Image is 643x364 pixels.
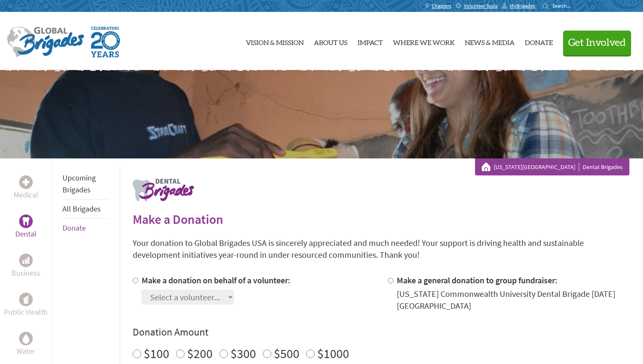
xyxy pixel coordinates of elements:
a: News & Media [465,19,515,63]
label: Make a general donation to group fundraiser: [397,275,558,285]
a: WaterWater [17,332,35,357]
a: DentalDental [15,214,37,240]
h4: Donation Amount [133,325,629,339]
img: Global Brigades Celebrating 20 Years [91,27,120,57]
li: Donate [63,219,109,237]
img: Dental [23,217,29,225]
div: Medical [19,175,33,189]
div: [US_STATE] Commonwealth University Dental Brigade [DATE] [GEOGRAPHIC_DATA] [397,288,629,312]
p: Water [17,345,35,357]
p: Your donation to Global Brigades USA is sincerely appreciated and much needed! Your support is dr... [133,237,629,261]
a: [US_STATE][GEOGRAPHIC_DATA] [494,163,579,171]
a: BusinessBusiness [11,254,40,279]
div: Water [19,332,33,345]
img: logo-dental.png [133,179,194,201]
label: Make a donation on behalf of a volunteer: [142,275,290,285]
input: Search... [552,3,577,9]
a: Donate [525,19,553,63]
label: $300 [230,345,256,361]
a: Donate [63,223,86,233]
a: Public HealthPublic Health [4,293,48,318]
img: Business [23,257,29,264]
label: $100 [144,345,169,361]
a: Upcoming Brigades [63,173,96,195]
h2: Make a Donation [133,212,629,227]
a: Impact [358,19,383,63]
span: Chapters [432,3,451,9]
img: Global Brigades Logo [7,27,84,57]
a: All Brigades [63,204,101,214]
p: Business [11,267,40,279]
a: About Us [314,19,347,63]
img: Public Health [23,295,29,304]
div: Dental Brigades [482,163,623,171]
a: Where We Work [393,19,455,63]
p: Medical [14,189,38,201]
span: Get Involved [568,38,626,48]
img: Water [23,333,29,343]
span: MyBrigades [510,3,535,9]
label: $500 [274,345,299,361]
label: $200 [187,345,213,361]
img: Medical [23,179,29,186]
li: All Brigades [63,200,109,219]
p: Dental [15,228,37,240]
div: Business [19,254,33,267]
li: Upcoming Brigades [63,169,109,200]
button: Get Involved [563,31,631,55]
a: MedicalMedical [14,175,38,201]
div: Dental [19,214,33,228]
p: Public Health [4,306,48,318]
a: Vision & Mission [246,19,304,63]
span: Volunteer Tools [464,3,498,9]
label: $1000 [317,345,349,361]
div: Public Health [19,293,33,306]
